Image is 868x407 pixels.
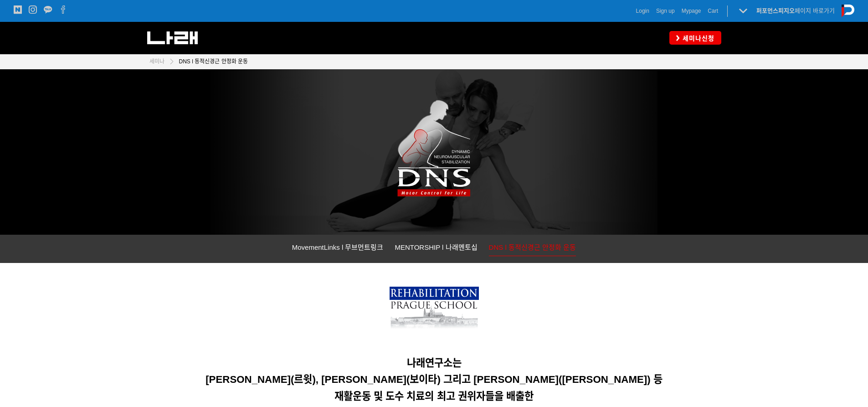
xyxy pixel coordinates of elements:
a: 세미나신청 [669,31,721,44]
span: DNS l 동적신경근 안정화 운동 [179,58,248,65]
a: MovementLinks l 무브먼트링크 [292,242,384,256]
span: 세미나신청 [680,34,714,43]
a: DNS l 동적신경근 안정화 운동 [489,242,576,256]
a: Login [636,6,649,15]
strong: 퍼포먼스피지오 [756,7,795,14]
a: 퍼포먼스피지오페이지 바로가기 [756,7,835,14]
a: Cart [708,6,718,15]
span: 재활운동 및 도수 치료의 최고 권위자들을 배출한 [334,391,534,402]
a: Sign up [656,6,675,15]
span: MENTORSHIP l 나래멘토십 [395,243,477,251]
a: 세미나 [149,57,164,66]
a: DNS l 동적신경근 안정화 운동 [175,57,248,66]
span: [PERSON_NAME](르윗), [PERSON_NAME](보이타) 그리고 [PERSON_NAME]([PERSON_NAME]) 등 [205,374,663,385]
span: 세미나 [149,58,164,65]
a: MENTORSHIP l 나래멘토십 [395,242,477,256]
span: DNS l 동적신경근 안정화 운동 [489,243,576,251]
a: Mypage [682,6,701,15]
img: 7bd3899b73cc6.png [390,287,479,334]
span: 나래연구소는 [407,357,462,369]
span: MovementLinks l 무브먼트링크 [292,243,384,251]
